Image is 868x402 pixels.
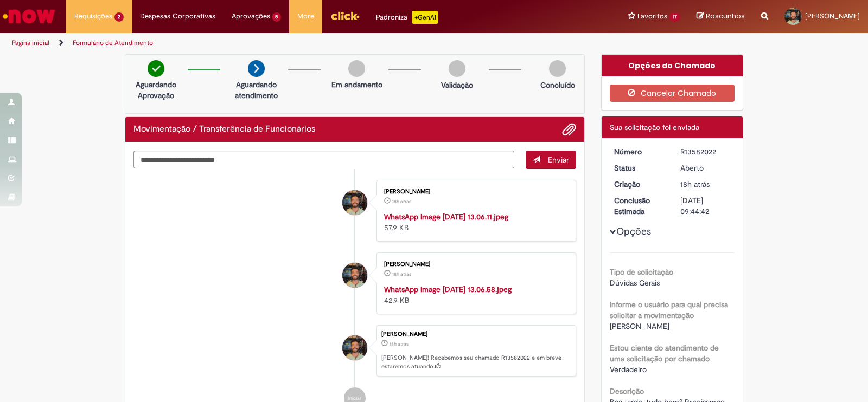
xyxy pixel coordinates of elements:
img: click_logo_yellow_360x200.png [330,8,360,24]
time: 30/09/2025 14:44:38 [390,341,409,347]
b: Tipo de solicitação [610,267,673,277]
div: R13582022 [680,146,731,157]
dt: Criação [606,179,673,190]
dt: Status [606,163,673,173]
div: Padroniza [376,11,438,24]
b: Estou ciente do atendimento de uma solicitação por chamado [610,343,719,364]
span: 18h atrás [392,198,411,205]
button: Adicionar anexos [562,122,576,137]
span: Verdadeiro [610,365,647,374]
b: informe o usuário para qual precisa solicitar a movimentação [610,300,728,320]
a: WhatsApp Image [DATE] 13.06.58.jpeg [384,284,512,294]
textarea: Digite sua mensagem aqui... [133,151,514,169]
div: 57.9 KB [384,211,565,233]
span: More [297,11,314,22]
img: img-circle-grey.png [549,60,566,77]
span: 5 [272,12,282,22]
p: [PERSON_NAME]! Recebemos seu chamado R13582022 e em breve estaremos atuando. [381,354,570,371]
p: Aguardando Aprovação [130,79,182,101]
dt: Número [606,146,673,157]
b: Descrição [610,386,644,396]
div: [PERSON_NAME] [381,331,570,338]
ul: Trilhas de página [8,33,571,53]
span: Dúvidas Gerais [610,278,660,288]
span: Requisições [74,11,112,22]
p: Em andamento [331,79,382,90]
button: Cancelar Chamado [610,85,735,102]
time: 30/09/2025 14:44:19 [392,198,411,205]
span: Sua solicitação foi enviada [610,122,699,132]
img: arrow-next.png [248,60,265,77]
div: Daniel Galati Sabio [342,335,367,360]
h2: Movimentação / Transferência de Funcionários Histórico de tíquete [133,125,315,134]
div: [PERSON_NAME] [384,261,565,268]
a: Rascunhos [697,11,745,22]
div: Aberto [680,163,731,173]
span: [PERSON_NAME] [610,321,669,331]
span: 2 [114,12,124,22]
a: Formulário de Atendimento [73,38,153,47]
span: Enviar [548,155,569,165]
span: 18h atrás [390,341,409,347]
span: Despesas Corporativas [140,11,215,22]
div: [DATE] 09:44:42 [680,195,731,217]
span: [PERSON_NAME] [805,11,860,21]
img: ServiceNow [1,5,57,27]
p: Concluído [540,80,575,90]
span: Rascunhos [706,11,745,21]
dt: Conclusão Estimada [606,195,673,217]
img: check-circle-green.png [148,60,164,77]
span: 18h atrás [392,271,411,277]
span: 18h atrás [680,179,710,189]
div: Daniel Galati Sabio [342,190,367,215]
a: Página inicial [12,38,49,47]
img: img-circle-grey.png [348,60,365,77]
div: Daniel Galati Sabio [342,263,367,288]
time: 30/09/2025 14:44:38 [680,179,710,189]
div: [PERSON_NAME] [384,189,565,195]
li: Daniel Galati Sabio [133,325,576,377]
p: Aguardando atendimento [230,79,283,101]
button: Enviar [526,151,576,169]
time: 30/09/2025 14:44:19 [392,271,411,277]
span: Aprovações [232,11,270,22]
div: 42.9 KB [384,284,565,306]
div: 30/09/2025 14:44:38 [680,179,731,190]
a: WhatsApp Image [DATE] 13.06.11.jpeg [384,212,508,222]
img: img-circle-grey.png [449,60,465,77]
span: Favoritos [637,11,667,22]
p: +GenAi [412,11,438,24]
span: 17 [669,12,680,22]
div: Opções do Chamado [602,55,743,76]
p: Validação [441,80,473,90]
